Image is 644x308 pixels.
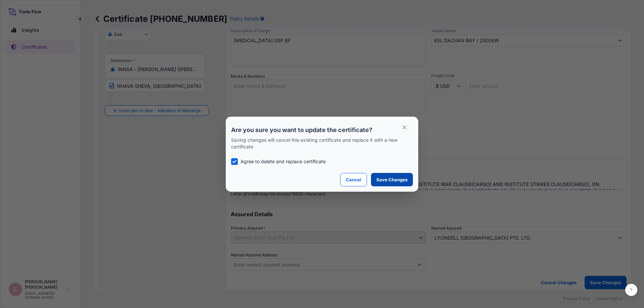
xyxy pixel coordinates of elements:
[340,173,367,186] button: Cancel
[346,176,361,183] p: Cancel
[371,173,413,186] button: Save Changes
[231,137,413,150] p: Saving changes will cancel this existing certificate and replace it with a new certificate
[240,158,326,165] p: Agree to delete and replace certificate
[376,176,408,183] p: Save Changes
[231,126,413,134] p: Are you sure you want to update the certificate?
